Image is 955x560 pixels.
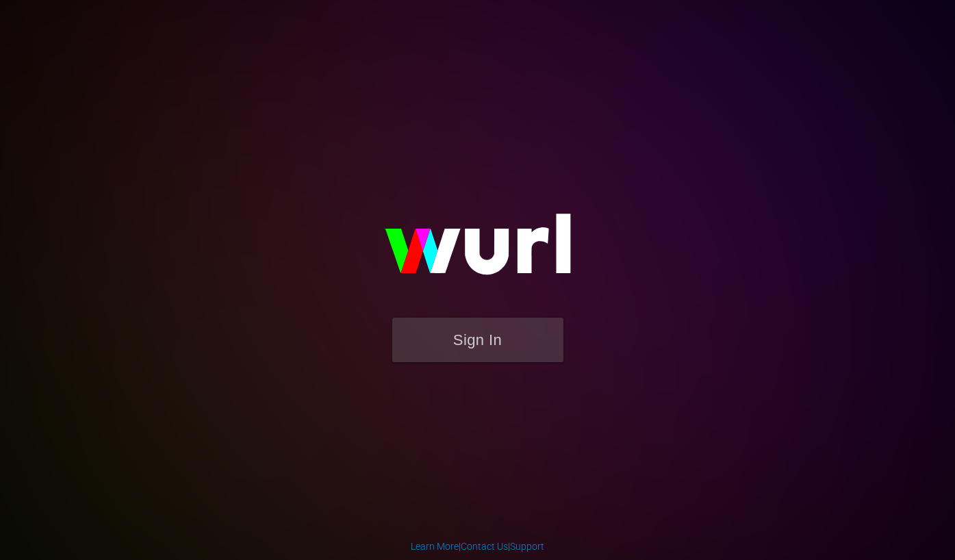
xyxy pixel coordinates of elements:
[411,541,459,552] a: Learn More
[461,541,508,552] a: Contact Us
[392,318,563,362] button: Sign In
[411,539,544,553] div: | |
[510,541,544,552] a: Support
[341,184,615,317] img: wurl-logo-on-black-223613ac3d8ba8fe6dc639794a292ebdb59501304c7dfd60c99c58986ef67473.svg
